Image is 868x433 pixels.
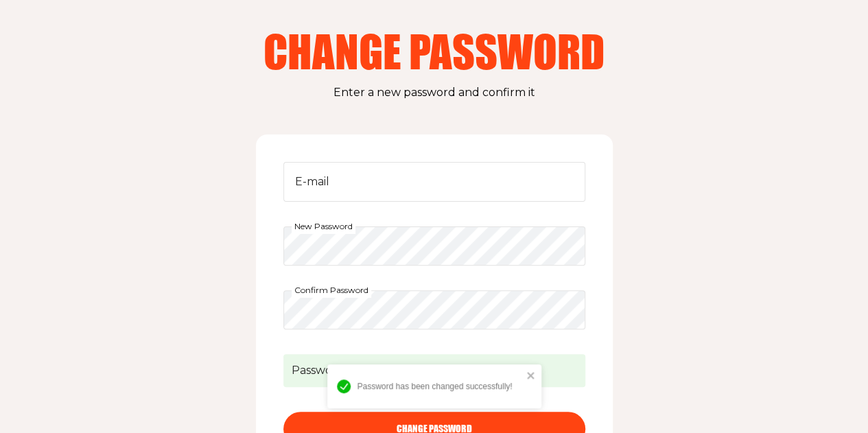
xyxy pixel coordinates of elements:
[526,370,536,381] button: close
[283,354,585,387] span: Password has been changed successfully!
[292,219,355,234] label: New Password
[259,29,610,73] h2: Change Password
[292,283,371,298] label: Confirm Password
[357,382,522,391] div: Password has been changed successfully!
[283,290,585,329] input: Confirm Password
[283,162,585,202] input: E-mail
[283,226,585,266] input: New Password
[41,84,827,102] p: Enter a new password and confirm it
